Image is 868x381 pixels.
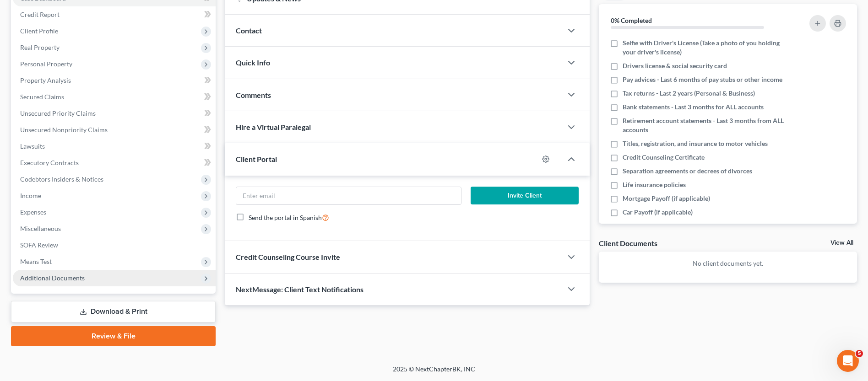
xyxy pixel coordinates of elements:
[20,27,58,35] span: Client Profile
[20,126,108,134] span: Unsecured Nonpriority Claims
[623,208,693,217] span: Car Payoff (if applicable)
[13,237,216,253] a: SOFA Review
[20,142,45,150] span: Lawsuits
[236,285,363,294] span: NextMessage: Client Text Notifications
[623,180,686,189] span: Life insurance policies
[13,89,216,105] a: Secured Claims
[611,16,652,24] strong: 0% Completed
[471,187,579,205] button: Invite Client
[623,61,727,70] span: Drivers license & social security card
[20,76,71,84] span: Property Analysis
[623,166,752,176] span: Separation agreements or decrees of divorces
[13,72,216,89] a: Property Analysis
[11,326,216,346] a: Review & File
[13,6,216,23] a: Credit Report
[20,274,85,282] span: Additional Documents
[13,155,216,171] a: Executory Contracts
[20,225,61,232] span: Miscellaneous
[236,91,271,99] span: Comments
[20,43,60,51] span: Real Property
[623,153,705,162] span: Credit Counseling Certificate
[249,214,322,221] span: Send the portal in Spanish
[623,38,785,57] span: Selfie with Driver's License (Take a photo of you holding your driver's license)
[13,105,216,122] a: Unsecured Priority Claims
[20,192,41,199] span: Income
[236,58,270,67] span: Quick Info
[20,208,46,216] span: Expenses
[830,240,853,246] a: View All
[236,123,311,131] span: Hire a Virtual Paralegal
[236,187,461,204] input: Enter email
[173,365,695,381] div: 2025 © NextChapterBK, INC
[20,93,64,101] span: Secured Claims
[13,122,216,138] a: Unsecured Nonpriority Claims
[623,139,768,148] span: Titles, registration, and insurance to motor vehicles
[837,350,859,372] iframe: Intercom live chat
[20,109,96,117] span: Unsecured Priority Claims
[20,159,79,166] span: Executory Contracts
[20,11,60,18] span: Credit Report
[13,138,216,155] a: Lawsuits
[11,301,216,322] a: Download & Print
[623,89,755,98] span: Tax returns - Last 2 years (Personal & Business)
[623,116,785,134] span: Retirement account statements - Last 3 months from ALL accounts
[236,26,262,35] span: Contact
[20,241,58,249] span: SOFA Review
[606,259,850,268] p: No client documents yet.
[20,60,72,68] span: Personal Property
[623,194,710,203] span: Mortgage Payoff (if applicable)
[20,258,52,265] span: Means Test
[20,175,103,183] span: Codebtors Insiders & Notices
[599,238,657,248] div: Client Documents
[623,75,782,84] span: Pay advices - Last 6 months of pay stubs or other income
[623,102,764,112] span: Bank statements - Last 3 months for ALL accounts
[236,155,277,163] span: Client Portal
[856,350,863,357] span: 5
[236,252,340,261] span: Credit Counseling Course Invite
